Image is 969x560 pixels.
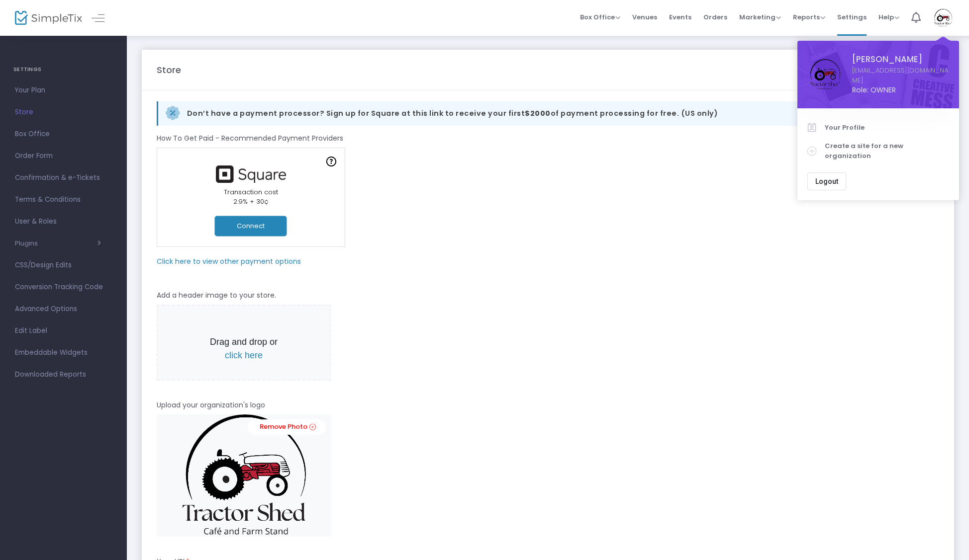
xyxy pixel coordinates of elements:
[878,12,899,22] span: Help
[669,4,691,30] span: Events
[157,400,265,410] m-panel-subtitle: Upload your organization's logo
[326,157,336,166] img: question-mark
[825,141,949,160] span: Create a site for a new organization
[632,4,657,30] span: Venues
[837,4,867,30] span: Settings
[852,66,949,85] a: [EMAIL_ADDRESS][DOMAIN_NAME]
[15,240,101,247] button: Plugins
[15,368,112,381] span: Downloaded Reports
[807,172,846,190] button: Logout
[739,12,781,22] span: Marketing
[157,63,181,77] m-panel-title: Store
[580,12,620,22] span: Box Office
[807,137,949,165] a: Create a site for a new organization
[15,84,112,97] span: Your Plan
[15,281,112,294] span: Conversion Tracking Code
[202,335,285,362] p: Drag and drop or
[815,177,838,185] span: Logout
[157,256,301,267] m-panel-subtitle: Click here to view other payment options
[157,290,276,301] m-panel-subtitle: Add a header image to your store.
[15,106,112,119] span: Store
[807,118,949,137] a: Your Profile
[15,324,112,337] span: Edit Label
[233,197,269,206] span: 2.9% + 30¢
[852,53,949,66] span: [PERSON_NAME]
[15,128,112,141] span: Box Office
[793,12,825,22] span: Reports
[187,108,718,119] span: Don’t have a payment processor? Sign up for Square at this link to receive your first of payment ...
[525,108,551,118] b: $2000
[703,4,727,30] span: Orders
[211,165,291,183] img: square.png
[157,133,343,144] m-panel-subtitle: How To Get Paid - Recommended Payment Providers
[852,85,949,95] span: Role: OWNER
[157,414,331,537] img: Logo-RoundSign.png
[13,60,113,80] h4: SETTINGS
[825,123,949,133] span: Your Profile
[15,150,112,162] span: Order Form
[248,419,326,435] a: Remove Photo
[215,216,287,236] button: Connect
[15,215,112,228] span: User & Roles
[15,259,112,272] span: CSS/Design Edits
[15,303,112,316] span: Advanced Options
[225,350,263,360] span: click here
[15,171,112,184] span: Confirmation & e-Tickets
[15,193,112,206] span: Terms & Conditions
[15,346,112,359] span: Embeddable Widgets
[224,187,278,197] span: Transaction cost
[157,101,939,126] a: Don’t have a payment processor? Sign up for Square at this link to receive your first$2000of paym...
